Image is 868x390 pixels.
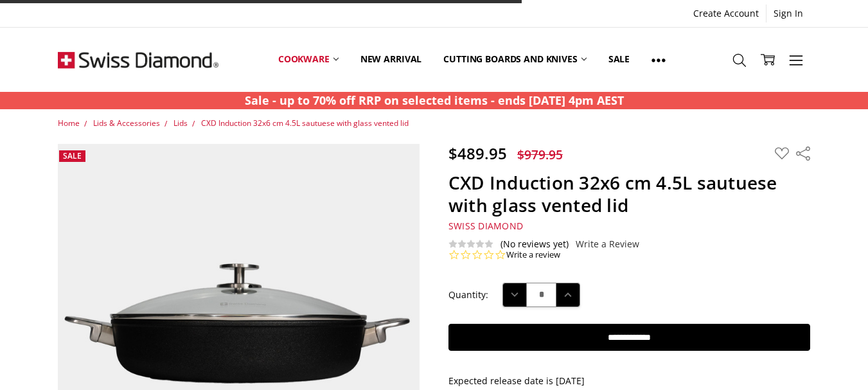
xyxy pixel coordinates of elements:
[58,28,218,92] img: Free Shipping On Every Order
[63,150,82,161] span: Sale
[506,249,560,261] a: Write a review
[448,172,810,217] h1: CXD Induction 32x6 cm 4.5L sautuese with glass vented lid
[448,143,507,164] span: $489.95
[245,93,624,108] strong: Sale - up to 70% off RRP on selected items - ends [DATE] 4pm AEST
[686,4,766,22] a: Create Account
[173,118,188,129] a: Lids
[576,239,639,249] a: Write a Review
[598,31,641,88] a: Sale
[58,118,80,129] a: Home
[267,31,350,88] a: Cookware
[641,31,677,89] a: Show All
[517,146,563,163] span: $979.95
[448,374,810,388] p: Expected release date is [DATE]
[448,288,488,302] label: Quantity:
[766,4,810,22] a: Sign In
[201,118,409,129] a: CXD Induction 32x6 cm 4.5L sautuese with glass vented lid
[93,118,160,129] a: Lids & Accessories
[448,220,523,232] span: Swiss Diamond
[500,239,569,249] span: (No reviews yet)
[432,31,598,88] a: Cutting boards and knives
[350,31,432,88] a: New arrival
